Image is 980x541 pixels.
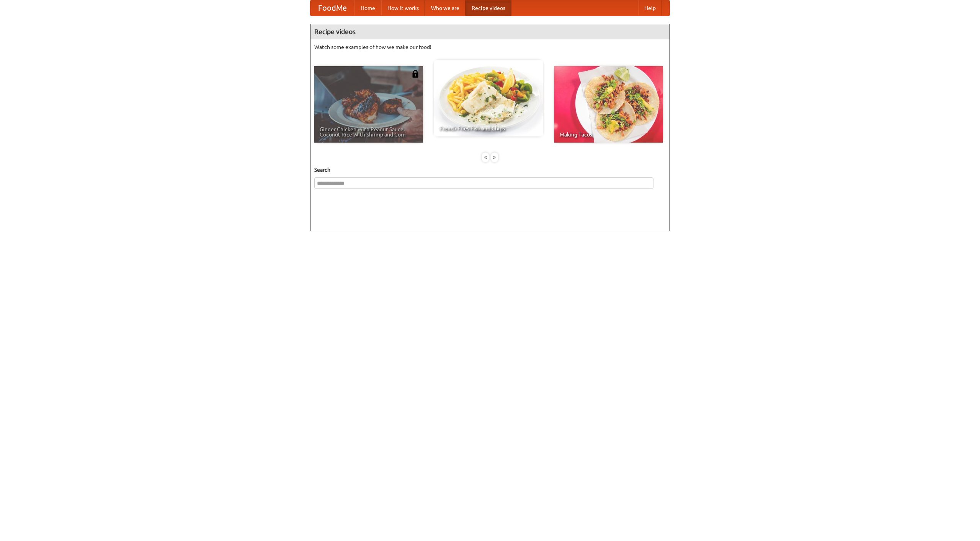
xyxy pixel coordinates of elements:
a: How it works [381,0,425,16]
p: Watch some examples of how we make our food! [314,43,666,51]
h5: Search [314,166,666,174]
h4: Recipe videos [310,24,670,39]
a: Help [638,0,662,16]
div: « [482,153,489,162]
a: Home [354,0,381,16]
span: French Fries Fish and Chips [439,126,537,131]
a: French Fries Fish and Chips [434,60,543,136]
a: Recipe videos [465,0,511,16]
img: 483408.png [412,70,419,78]
span: Making Tacos [560,132,658,137]
a: Who we are [425,0,465,16]
div: » [491,153,498,162]
a: Making Tacos [554,66,663,143]
a: FoodMe [310,0,354,16]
